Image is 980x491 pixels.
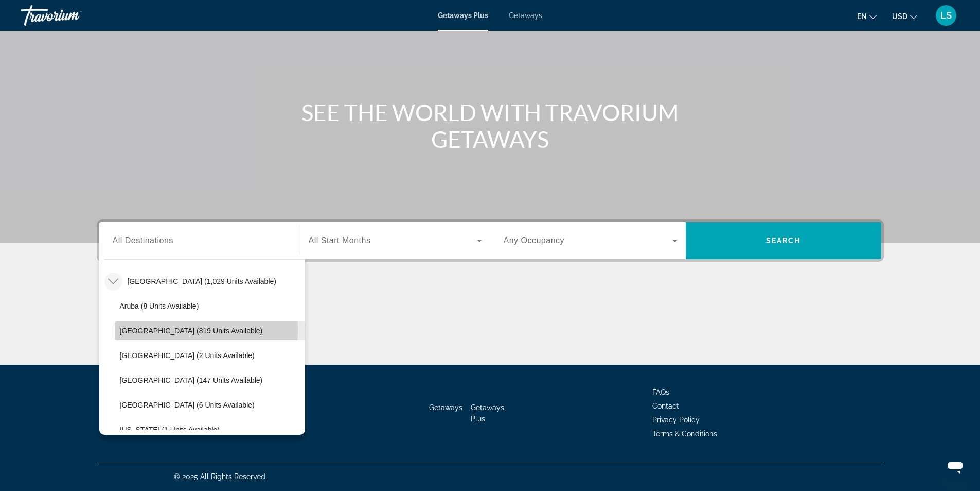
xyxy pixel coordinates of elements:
span: USD [892,12,907,21]
span: [GEOGRAPHIC_DATA] (6 units available) [120,401,255,409]
button: [US_STATE] (1 units available) [115,420,305,439]
a: Travorium [21,2,123,29]
button: [GEOGRAPHIC_DATA] (2 units available) [115,346,305,365]
span: [GEOGRAPHIC_DATA] (1,029 units available) [128,277,276,285]
button: [GEOGRAPHIC_DATA] (147 units available) [115,371,305,390]
a: Getaways Plus [438,11,488,20]
span: All Destinations [113,236,173,245]
button: Toggle Caribbean & Atlantic Islands (1,029 units available) [104,273,122,291]
a: Privacy Policy [652,416,700,424]
span: Aruba (8 units available) [120,302,199,310]
span: © 2025 All Rights Reserved. [174,472,267,481]
span: All Start Months [309,236,371,245]
a: Contact [652,402,679,410]
span: en [857,12,867,21]
button: Change language [857,9,877,24]
a: Getaways [509,11,542,20]
span: Search [766,236,801,245]
span: [GEOGRAPHIC_DATA] (819 units available) [120,327,263,335]
span: LS [940,10,952,21]
button: [GEOGRAPHIC_DATA] (819 units available) [115,321,305,340]
span: [GEOGRAPHIC_DATA] (2 units available) [120,351,255,360]
a: Getaways Plus [471,403,504,423]
h1: SEE THE WORLD WITH TRAVORIUM GETAWAYS [297,99,683,153]
a: FAQs [652,388,669,396]
button: Change currency [892,9,917,24]
iframe: Button to launch messaging window [939,450,972,483]
div: Search widget [99,222,881,259]
button: Aruba (8 units available) [115,297,305,315]
a: Getaways [429,403,462,412]
button: User Menu [933,5,959,26]
span: [GEOGRAPHIC_DATA] (147 units available) [120,376,263,384]
button: Search [686,222,881,259]
span: Any Occupancy [504,236,565,245]
button: [GEOGRAPHIC_DATA] (1,029 units available) [122,272,281,291]
span: [US_STATE] (1 units available) [120,426,220,434]
button: [GEOGRAPHIC_DATA] (6 units available) [115,396,305,414]
a: Terms & Conditions [652,430,717,438]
